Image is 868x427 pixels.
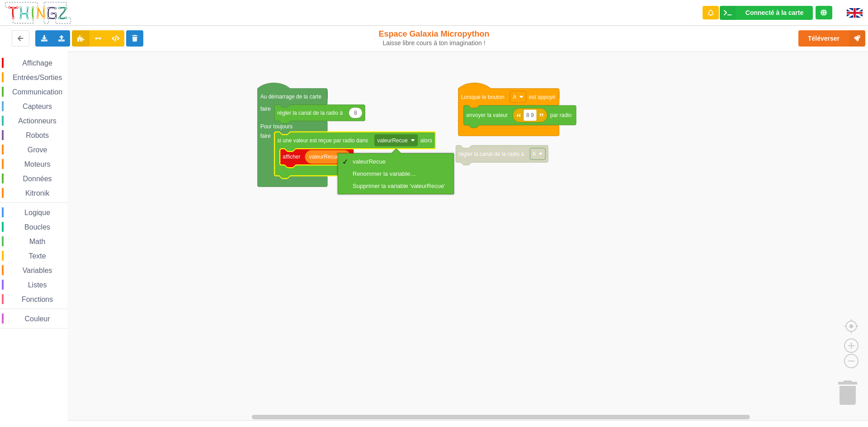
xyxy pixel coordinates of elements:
text: Lorsque le bouton [461,94,505,100]
span: Boucles [23,223,52,231]
text: 8 9 [526,112,534,118]
span: Couleur [24,315,52,323]
text: 8 [354,110,357,116]
span: Grove [26,146,49,154]
div: valeurRecue [353,158,445,165]
img: gb.png [847,8,863,18]
text: si une valeur est reçue par radio dans [277,137,368,143]
span: Robots [24,131,50,139]
text: 6 [533,150,536,157]
div: Renommer la variable… [353,170,445,177]
span: Listes [27,281,48,289]
span: Fonctions [20,296,54,303]
span: Capteurs [21,103,53,110]
div: Laisse libre cours à ton imagination ! [359,39,510,47]
text: faire [260,106,271,112]
text: Au démarrage de la carte [260,94,322,100]
text: par radio [550,112,572,118]
div: Ta base fonctionne bien ! [720,6,813,20]
span: Texte [27,252,47,260]
text: valeurRecue [309,154,340,160]
text: est appuyé [529,94,556,100]
span: Actionneurs [17,117,58,125]
span: Affichage [21,59,53,67]
div: Espace Galaxia Micropython [359,29,510,47]
span: Moteurs [23,160,52,168]
text: envoyer la valeur [467,112,508,118]
span: Math [28,238,47,245]
button: Téléverser [798,30,865,47]
text: valeurRecue [377,137,408,143]
text: A [513,94,516,100]
img: thingz_logo.png [4,1,72,25]
text: régler la canal de la radio à [458,150,524,157]
span: Données [22,175,53,183]
text: faire [260,133,271,139]
span: Communication [11,88,64,96]
div: Supprimer la variable 'valeurRecue' [353,183,445,189]
span: Kitronik [24,189,51,197]
text: afficher [283,154,300,160]
div: Connecté à la carte [745,9,803,16]
div: Tu es connecté au serveur de création de Thingz [816,6,832,19]
span: Logique [23,209,52,216]
span: Variables [21,267,54,274]
text: régler la canal de la radio à [277,110,343,116]
text: Pour toujours [260,123,292,130]
text: alors [420,137,432,143]
span: Entrées/Sorties [11,74,63,81]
